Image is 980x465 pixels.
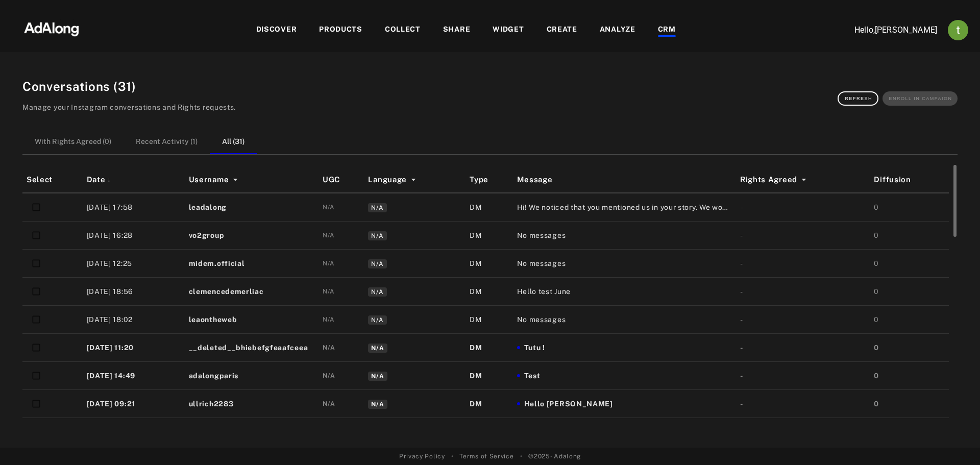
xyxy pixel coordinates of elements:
[22,103,236,113] p: Manage your Instagram conversations and Rights requests.
[368,400,387,409] span: N/A
[520,452,523,461] span: •
[465,418,512,446] td: DM
[319,24,362,36] div: PRODUCTS
[870,167,949,193] th: Diffusion
[517,230,566,241] span: No messages
[838,91,878,106] button: Refresh
[399,452,445,461] a: Privacy Policy
[929,416,980,465] iframe: Chat Widget
[740,399,866,409] div: -
[368,372,387,381] span: N/A
[368,174,461,186] div: Language
[368,231,386,240] span: N/A
[189,372,238,380] strong: adalongparis
[524,371,541,381] span: Test
[524,342,545,353] span: Tutu !
[874,315,879,324] span: 0
[517,314,566,325] span: No messages
[83,250,185,278] td: [DATE] 12:25
[740,202,866,213] div: -
[524,399,613,409] span: Hello [PERSON_NAME]
[465,390,512,418] td: DM
[107,175,111,184] span: ↓
[465,250,512,278] td: DM
[513,167,736,193] th: Message
[459,452,513,461] a: Terms of Service
[83,390,185,418] td: [DATE] 09:21
[528,452,581,461] span: © 2025 - Adalong
[874,344,879,352] span: 0
[874,287,879,296] span: 0
[368,259,386,268] span: N/A
[323,315,335,324] div: N/A
[27,174,79,186] div: Select
[740,230,866,241] div: -
[465,334,512,362] td: DM
[945,17,971,43] button: Account settings
[323,343,335,352] div: N/A
[835,24,937,36] p: Hello, [PERSON_NAME]
[256,24,297,36] div: DISCOVER
[83,278,185,306] td: [DATE] 18:56
[493,24,524,36] div: WIDGET
[210,130,257,154] button: All (31)
[189,174,314,186] div: Username
[740,174,866,186] div: Rights Agreed
[318,167,364,193] th: UGC
[465,193,512,222] td: DM
[948,20,968,40] img: ACg8ocJj1Mp6hOb8A41jL1uwSMxz7God0ICt0FEFk954meAQ=s96-c
[189,344,308,352] strong: __deleted__bhiebefgfeaafceea
[740,371,866,381] div: -
[189,400,234,408] strong: ullrich2283
[874,400,879,408] span: 0
[22,130,124,154] button: With Rights Agreed (0)
[600,24,635,36] div: ANALYZE
[465,167,512,193] th: Type
[874,259,879,267] span: 0
[465,222,512,250] td: DM
[87,174,181,186] div: Date
[323,203,335,212] div: N/A
[189,231,225,239] strong: vo2group
[368,344,387,353] span: N/A
[740,342,866,353] div: -
[83,306,185,334] td: [DATE] 18:02
[368,315,386,325] span: N/A
[124,130,210,154] button: Recent Activity (1)
[517,258,566,269] span: No messages
[547,24,577,36] div: CREATE
[83,362,185,390] td: [DATE] 14:49
[22,77,236,95] h2: Conversations ( 31 )
[874,231,879,239] span: 0
[658,24,676,36] div: CRM
[368,287,386,297] span: N/A
[189,315,237,324] strong: leaontheweb
[323,231,335,240] div: N/A
[189,287,264,296] strong: clemencedemerliac
[189,203,227,211] strong: leadalong
[189,259,245,267] strong: midem.official
[740,286,866,297] div: -
[83,334,185,362] td: [DATE] 11:20
[465,306,512,334] td: DM
[740,258,866,269] div: -
[874,372,879,380] span: 0
[451,452,454,461] span: •
[740,314,866,325] div: -
[465,278,512,306] td: DM
[323,259,335,268] div: N/A
[443,24,471,36] div: SHARE
[323,287,335,296] div: N/A
[323,399,335,408] div: N/A
[845,96,872,101] span: Refresh
[874,203,879,211] span: 0
[385,24,421,36] div: COLLECT
[83,418,185,446] td: [DATE] 14:42
[517,286,571,297] span: Hello test June
[465,362,512,390] td: DM
[517,202,732,213] span: Hi! We noticed that you mentioned us in your story. We would love to share it on our page, but we...
[323,371,335,380] div: N/A
[368,203,386,212] span: N/A
[83,222,185,250] td: [DATE] 16:28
